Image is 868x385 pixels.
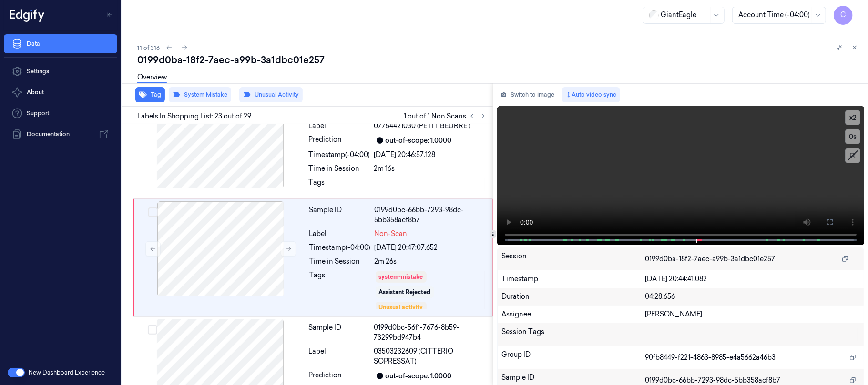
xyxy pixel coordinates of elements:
div: Assignee [501,309,645,319]
div: Unusual activity [379,303,423,312]
button: Unusual Activity [239,87,303,102]
div: Group ID [501,350,645,365]
span: 07754421030 (PETIT BEURRE ) [374,121,471,131]
div: Label [309,229,371,239]
a: Settings [4,62,117,81]
div: Time in Session [309,164,370,174]
button: x2 [845,110,860,125]
button: Toggle Navigation [102,7,117,22]
button: Tag [135,87,165,102]
div: Duration [501,292,645,302]
span: 03503232609 (CITTERIO SOPRESSAT) [374,346,487,366]
div: out-of-scope: 1.0000 [386,136,452,146]
div: out-of-scope: 1.0000 [386,371,452,381]
div: 2m 16s [374,164,487,174]
div: Timestamp (-04:00) [309,150,370,160]
div: Session [501,251,645,267]
div: Label [309,121,370,131]
button: Auto video sync [562,87,620,102]
div: Timestamp (-04:00) [309,243,371,253]
div: Time in Session [309,257,371,267]
span: Non-Scan [375,229,408,239]
div: [DATE] 20:47:07.652 [375,243,487,253]
button: 0s [845,129,860,144]
div: [DATE] 20:46:57.128 [374,150,487,160]
button: Select row [148,207,158,217]
div: Prediction [309,370,370,382]
div: [PERSON_NAME] [645,309,860,319]
button: System Mistake [169,87,231,102]
div: Session Tags [501,327,645,342]
div: Assistant Rejected [379,288,431,296]
span: 1 out of 1 Non Scans [404,110,489,122]
div: Tags [309,178,370,193]
div: Timestamp [501,274,645,284]
a: Documentation [4,125,117,144]
div: Prediction [309,135,370,146]
span: 90fb8449-f221-4863-8985-e4a5662a46b3 [645,353,776,363]
button: Select row [148,325,157,335]
a: Overview [137,72,167,83]
a: Support [4,104,117,123]
div: Tags [309,270,371,310]
button: C [834,6,853,25]
span: 11 of 316 [137,44,160,52]
div: 0199d0bc-56f1-7676-8b59-73299bd947b4 [374,323,487,343]
button: About [4,83,117,102]
div: Sample ID [309,205,371,225]
div: Sample ID [309,323,370,343]
span: 0199d0ba-18f2-7aec-a99b-3a1dbc01e257 [645,254,775,264]
span: Labels In Shopping List: 23 out of 29 [137,111,251,121]
div: [DATE] 20:44:41.082 [645,274,860,284]
div: Label [309,346,370,366]
div: 2m 26s [375,257,487,267]
div: 0199d0bc-66bb-7293-98dc-5bb358acf8b7 [375,205,487,225]
div: 0199d0ba-18f2-7aec-a99b-3a1dbc01e257 [137,53,860,67]
div: 04:28.656 [645,292,860,302]
div: system-mistake [379,273,423,281]
button: Switch to image [497,87,558,102]
a: Data [4,34,117,53]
